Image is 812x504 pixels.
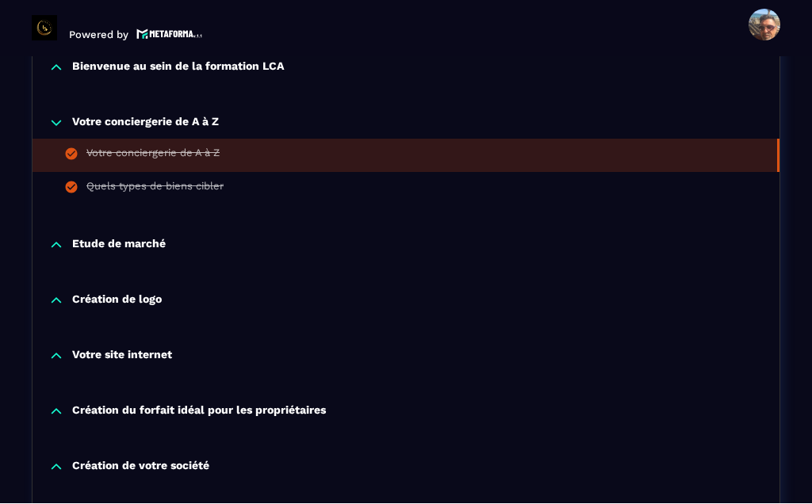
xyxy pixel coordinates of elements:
p: Bienvenue au sein de la formation LCA [72,60,284,76]
p: Création du forfait idéal pour les propriétaires [72,404,326,420]
p: Création de logo [72,293,162,309]
p: Votre conciergerie de A à Z [72,116,219,132]
p: Powered by [69,29,128,41]
img: logo-branding [32,16,57,41]
div: Quels types de biens cibler [86,181,224,198]
div: Votre conciergerie de A à Z [86,147,220,165]
p: Création de votre société [72,460,209,475]
img: logo [136,28,203,41]
p: Etude de marché [72,238,166,254]
p: Votre site internet [72,349,172,365]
